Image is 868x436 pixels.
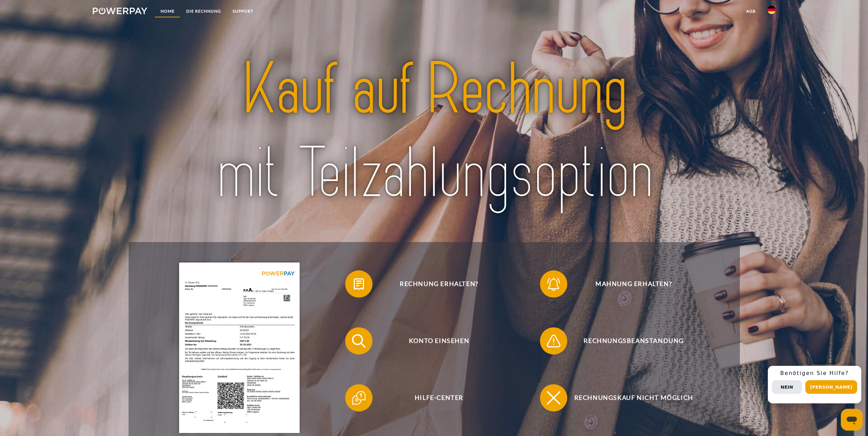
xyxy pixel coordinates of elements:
[772,370,857,377] h3: Benötigen Sie Hilfe?
[355,327,523,355] span: Konto einsehen
[345,270,523,298] button: Rechnung erhalten?
[155,5,180,17] a: Home
[545,389,562,406] img: qb_close.svg
[768,366,861,403] div: Schnellhilfe
[164,44,704,220] img: title-powerpay_de.svg
[355,384,523,411] span: Hilfe-Center
[545,275,562,292] img: qb_bell.svg
[545,332,562,349] img: qb_warning.svg
[540,327,717,355] button: Rechnungsbeanstandung
[350,332,367,349] img: qb_search.svg
[350,389,367,406] img: qb_help.svg
[805,380,857,394] button: [PERSON_NAME]
[540,270,717,298] button: Mahnung erhalten?
[93,7,148,14] img: logo-powerpay-white.svg
[540,384,717,411] button: Rechnungskauf nicht möglich
[550,270,717,298] span: Mahnung erhalten?
[841,409,863,431] iframe: Schaltfläche zum Öffnen des Messaging-Fensters
[345,384,523,411] button: Hilfe-Center
[350,275,367,292] img: qb_bill.svg
[226,5,259,17] a: SUPPORT
[740,5,762,17] a: agb
[550,384,717,411] span: Rechnungskauf nicht möglich
[772,380,802,394] button: Nein
[355,270,523,298] span: Rechnung erhalten?
[180,5,226,17] a: DIE RECHNUNG
[179,262,299,433] img: single_invoice_powerpay_de.jpg
[550,327,717,355] span: Rechnungsbeanstandung
[345,327,523,355] button: Konto einsehen
[767,6,776,14] img: de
